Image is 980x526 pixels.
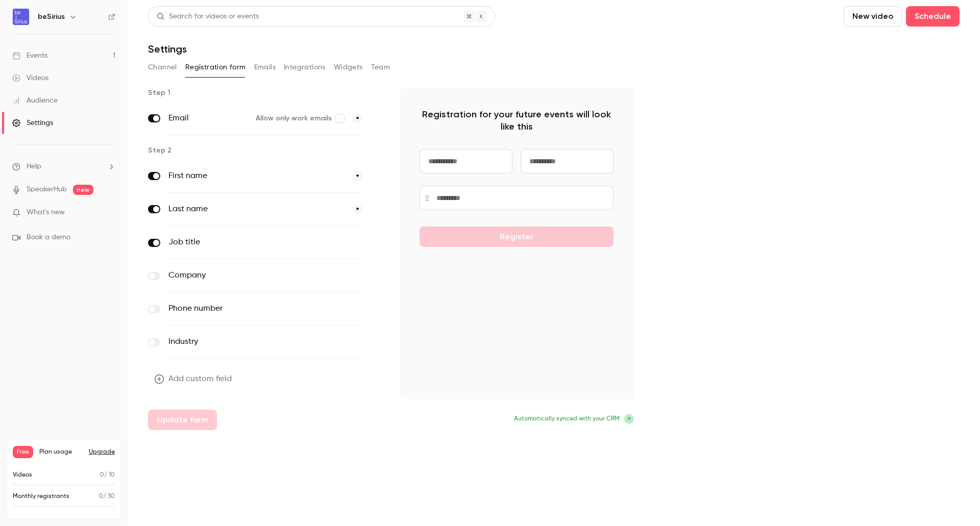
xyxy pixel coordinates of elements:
[420,108,614,133] p: Registration for your future events will look like this
[256,113,344,123] label: Allow only work emails
[73,185,93,195] span: new
[168,170,344,182] label: First name
[89,448,115,456] button: Upgrade
[12,118,53,128] div: Settings
[148,43,187,55] h1: Settings
[148,88,383,98] p: Step 1
[12,161,115,172] li: help-dropdown-opener
[27,207,65,218] span: What's new
[27,161,41,172] span: Help
[168,112,248,124] label: Email
[39,448,83,456] span: Plan usage
[185,59,246,76] button: Registration form
[27,184,67,195] a: SpeakerHub
[371,59,390,76] button: Team
[334,59,363,76] button: Widgets
[148,145,383,156] p: Step 2
[13,446,33,458] span: Free
[168,203,344,215] label: Last name
[13,470,32,480] p: Videos
[100,472,104,478] span: 0
[13,492,69,501] p: Monthly registrants
[148,59,177,76] button: Channel
[157,11,259,22] div: Search for videos or events
[12,73,48,83] div: Videos
[168,236,320,248] label: Job title
[100,470,115,480] p: / 10
[99,493,103,499] span: 0
[168,269,320,282] label: Company
[13,9,29,25] img: beSirius
[99,492,115,501] p: / 30
[38,12,65,22] h6: beSirius
[12,95,58,106] div: Audience
[844,6,902,27] button: New video
[168,336,320,348] label: Industry
[148,369,240,389] button: Add custom field
[906,6,960,27] button: Schedule
[27,232,70,243] span: Book a demo
[12,51,47,61] div: Events
[514,414,620,423] span: Automatically synced with your CRM
[284,59,326,76] button: Integrations
[254,59,276,76] button: Emails
[168,303,320,315] label: Phone number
